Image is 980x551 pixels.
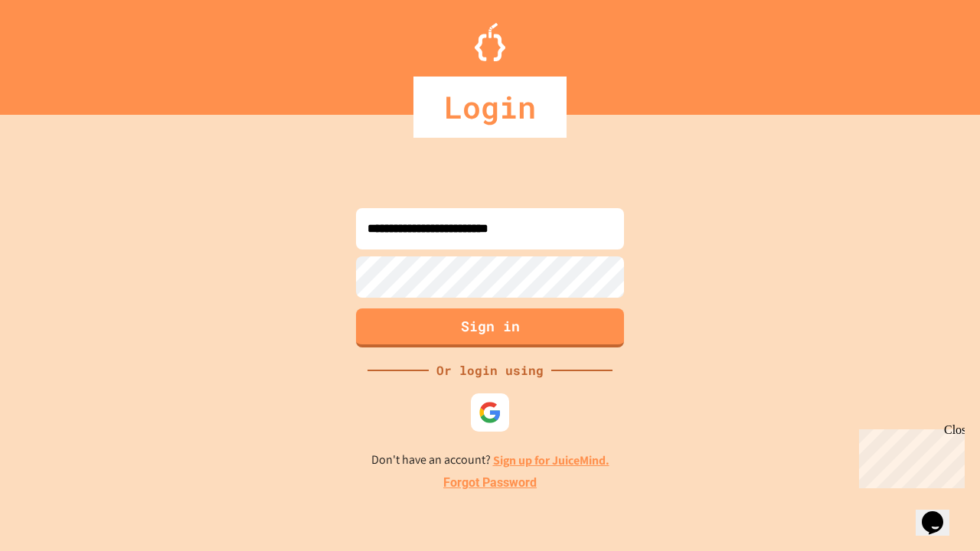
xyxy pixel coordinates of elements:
iframe: chat widget [916,490,965,536]
img: Logo.svg [475,23,505,61]
p: Don't have an account? [371,451,609,470]
img: google-icon.svg [479,401,501,424]
iframe: chat widget [853,423,965,488]
button: Sign in [356,308,624,347]
div: Chat with us now!Close [6,6,106,97]
a: Forgot Password [443,474,537,492]
a: Sign up for JuiceMind. [493,452,609,468]
div: Or login using [429,361,551,380]
div: Login [413,77,567,138]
